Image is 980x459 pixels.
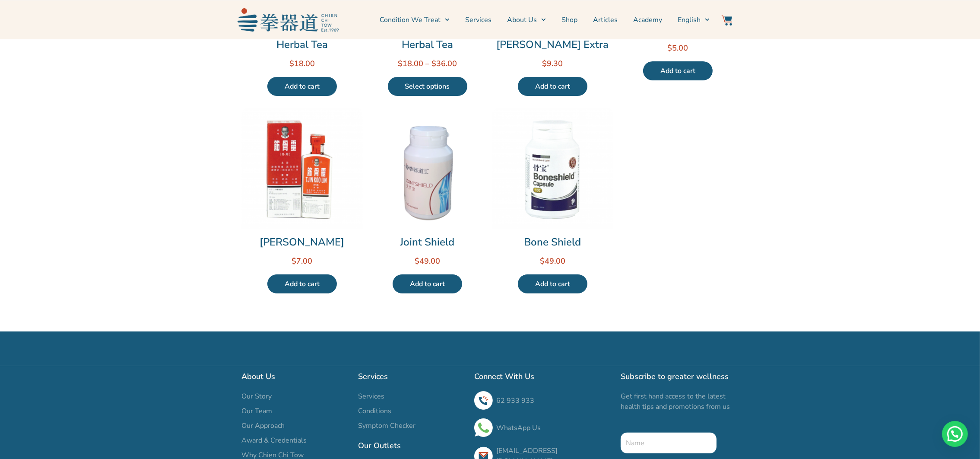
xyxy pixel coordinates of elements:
[398,58,423,69] bdi: 18.00
[633,9,662,31] a: Academy
[242,435,307,446] span: Award & Credentials
[343,9,710,31] nav: Menu
[289,58,315,69] bdi: 18.00
[722,15,732,25] img: Website Icon-03
[367,234,488,250] a: Joint Shield
[267,274,337,293] a: Add to cart: “Tjin Koo Lin”
[465,9,492,31] a: Services
[358,440,466,452] h2: Our Outlets
[542,58,563,69] bdi: 9.30
[289,58,294,69] span: $
[267,77,337,96] a: Add to cart: “Fatigue Combatting Herbal Tea”
[358,406,391,416] span: Conditions
[621,370,739,382] h2: Subscribe to greater wellness
[621,433,717,453] input: Name
[358,391,384,402] span: Services
[242,108,363,229] img: Tjin Koo Lin
[242,234,363,250] a: [PERSON_NAME]
[242,391,272,402] span: Our Story
[358,406,466,416] a: Conditions
[668,43,688,53] bdi: 5.00
[358,421,466,431] a: Symptom Checker
[242,435,349,446] a: Award & Credentials
[507,9,546,31] a: About Us
[431,58,457,69] bdi: 36.00
[492,108,613,229] img: Bone Shield
[431,58,436,69] span: $
[380,9,450,31] a: Condition We Treat
[292,256,313,266] bdi: 7.00
[242,406,349,416] a: Our Team
[393,274,462,293] a: Add to cart: “Joint Shield”
[367,108,488,229] img: Joint Shield
[415,256,440,266] bdi: 49.00
[388,77,467,96] a: Select options for “3-Highs Combatting Herbal Tea”
[242,406,273,416] span: Our Team
[621,391,739,412] p: Get first hand access to the latest health tips and promotions from us
[593,9,618,31] a: Articles
[518,274,587,293] a: Add to cart: “Bone Shield”
[678,9,710,31] a: English
[561,9,577,31] a: Shop
[678,15,701,25] span: English
[425,58,429,69] span: –
[542,58,547,69] span: $
[496,396,534,405] a: 62 933 933
[292,256,297,266] span: $
[415,256,419,266] span: $
[358,370,466,382] h2: Services
[242,391,349,402] a: Our Story
[242,421,349,431] a: Our Approach
[668,43,672,53] span: $
[492,234,613,250] a: Bone Shield
[540,256,565,266] bdi: 49.00
[496,423,541,433] a: WhatsApp Us
[358,391,466,402] a: Services
[474,370,612,382] h2: Connect With Us
[242,370,349,382] h2: About Us
[358,421,415,431] span: Symptom Checker
[398,58,403,69] span: $
[242,421,285,431] span: Our Approach
[540,256,545,266] span: $
[518,77,587,96] a: Add to cart: “Tjin Koo Lin Extra”
[643,61,713,80] a: Add to cart: “Medicated Oil”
